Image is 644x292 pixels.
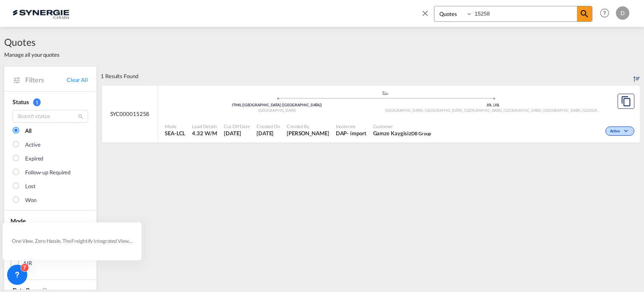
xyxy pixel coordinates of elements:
[610,129,622,134] span: Active
[373,129,431,137] span: Gamze Kaygisiz DB Group
[25,168,70,177] div: Follow-up Required
[336,123,366,129] span: Incoterms
[258,108,296,113] span: [GEOGRAPHIC_DATA]
[224,129,250,137] span: 6 Oct 2025
[25,155,43,163] div: Expired
[101,67,138,85] div: 1 Results Found
[257,123,280,129] span: Created On
[493,103,494,107] span: |
[192,123,217,129] span: Load Details
[10,259,90,268] md-checkbox: AIR
[25,127,31,135] div: All
[373,123,431,129] span: Customer
[597,6,612,20] span: Help
[347,129,366,137] div: - import
[622,129,632,134] md-icon: icon-chevron-down
[257,129,280,137] span: 6 Oct 2025
[336,129,347,137] div: DAP
[25,141,40,149] div: Active
[23,259,32,268] div: AIR
[605,126,634,136] div: Change Status Here
[102,86,640,143] div: SYC000015258 assets/icons/custom/ship-fill.svgassets/icons/custom/roll-o-plane.svgOriginMilan (Mi...
[616,6,629,20] div: D
[192,130,217,137] span: 4.32 W/M
[25,75,67,84] span: Filters
[421,6,434,26] span: icon-close
[473,6,577,21] input: Enter Quotation Number
[224,123,250,129] span: Cut Off Date
[165,129,185,137] span: SEA-LCL
[486,103,494,107] span: J0L
[13,98,29,105] span: Status
[634,67,640,85] div: Sort by: Created On
[165,123,185,129] span: Mode
[494,103,500,107] span: J0L
[336,129,366,137] div: DAP import
[110,110,150,118] span: SYC000015258
[13,4,69,23] img: 1f56c880d42311ef80fc7dca854c8e59.png
[67,76,88,84] a: Clear All
[25,196,36,205] div: Won
[25,182,36,191] div: Lost
[597,6,616,21] div: Help
[13,98,88,106] div: Status 1
[287,123,329,129] span: Created By
[232,103,322,107] span: ITMIL [GEOGRAPHIC_DATA] ([GEOGRAPHIC_DATA])
[242,103,243,107] span: |
[78,113,84,120] md-icon: icon-magnify
[411,131,431,136] span: DB Group
[618,94,634,109] button: Copy Quote
[13,110,88,123] input: Search status
[579,9,589,19] md-icon: icon-magnify
[33,98,41,106] span: 1
[621,96,631,106] md-icon: assets/icons/custom/copyQuote.svg
[421,8,430,18] md-icon: icon-close
[577,6,592,21] span: icon-magnify
[4,51,60,58] span: Manage all your quotes
[287,129,329,137] span: Rosa Ho
[4,35,60,49] span: Quotes
[380,91,390,95] md-icon: assets/icons/custom/ship-fill.svg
